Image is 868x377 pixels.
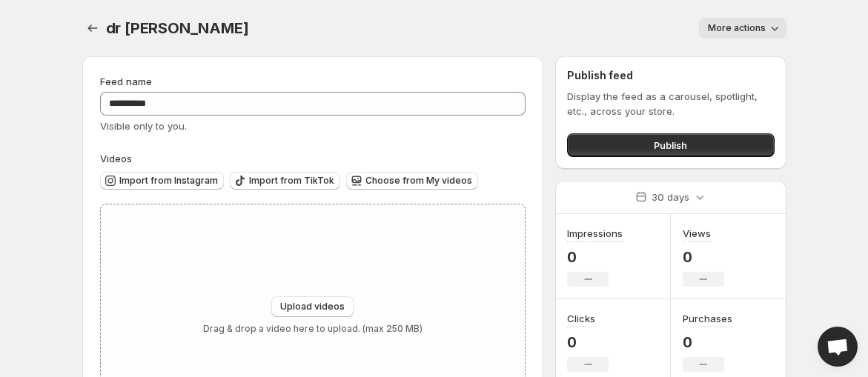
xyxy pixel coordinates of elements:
h2: Publish feed [567,68,774,83]
h3: Views [683,226,711,241]
button: Import from Instagram [100,172,224,190]
button: Upload videos [271,296,354,317]
h3: Clicks [567,311,595,326]
span: Videos [100,153,132,164]
h3: Purchases [683,311,732,326]
span: Visible only to you. [100,120,187,132]
p: 30 days [652,190,689,204]
button: More actions [699,18,786,39]
span: Import from TikTok [249,175,334,187]
span: More actions [708,22,766,34]
p: Drag & drop a video here to upload. (max 250 MB) [203,323,423,335]
p: 0 [683,333,732,351]
button: Import from TikTok [230,172,340,190]
p: 0 [567,248,623,266]
p: Display the feed as a carousel, spotlight, etc., across your store. [567,89,774,119]
button: Publish [567,133,774,157]
p: 0 [567,333,609,351]
span: Feed name [100,76,152,87]
button: Choose from My videos [346,172,478,190]
button: Settings [82,18,103,39]
span: Choose from My videos [365,175,472,187]
span: Upload videos [280,301,345,313]
span: Publish [654,138,687,153]
h3: Impressions [567,226,623,241]
span: dr [PERSON_NAME] [106,19,249,37]
div: Open chat [818,327,858,367]
span: Import from Instagram [119,175,218,187]
p: 0 [683,248,724,266]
